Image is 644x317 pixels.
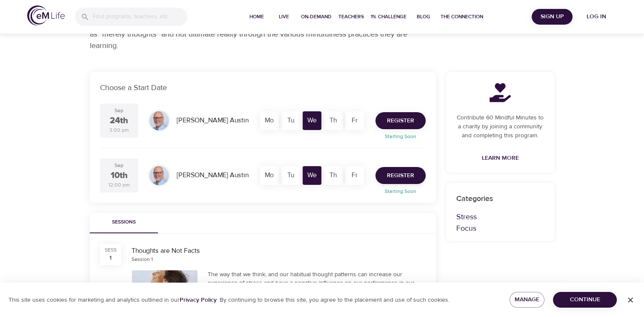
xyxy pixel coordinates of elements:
[370,133,431,140] p: Starting Soon
[114,107,123,114] div: Sep
[281,166,300,185] div: Tu
[387,170,414,181] span: Register
[246,12,267,21] span: Home
[109,181,130,189] div: 12:00 pm
[324,166,343,185] div: Th
[100,82,426,93] p: Choose a Start Date
[579,11,613,22] span: Log in
[301,12,332,21] span: On-Demand
[173,167,252,184] div: [PERSON_NAME] Austin
[456,211,544,223] p: Stress
[303,166,321,185] div: We
[456,113,544,140] p: Contribute 60 Mindful Minutes to a charity by joining a community and completing this program.
[338,12,364,21] span: Teachers
[509,292,545,308] button: Manage
[441,12,483,21] span: The Connection
[478,150,522,166] a: Learn More
[281,111,300,130] div: Tu
[516,294,538,305] span: Manage
[345,166,364,185] div: Fr
[375,112,426,129] button: Register
[532,9,572,25] button: Sign Up
[345,111,364,130] div: Fr
[456,193,544,204] p: Categories
[456,223,544,234] p: Focus
[303,111,321,130] div: We
[535,11,569,22] span: Sign Up
[371,12,406,21] span: 1% Challenge
[110,115,128,127] div: 24th
[132,256,153,263] div: Session 1
[95,218,153,227] span: Sessions
[109,254,112,262] div: 1
[173,112,252,129] div: [PERSON_NAME] Austin
[387,116,414,126] span: Register
[260,166,279,185] div: Mo
[132,246,426,256] div: Thoughts are Not Facts
[260,111,279,130] div: Mo
[413,12,434,21] span: Blog
[27,6,65,25] img: logo
[375,167,426,184] button: Register
[93,8,187,26] input: Find programs, teachers, etc...
[576,9,617,25] button: Log in
[105,246,117,254] div: SESS
[180,296,217,304] a: Privacy Policy
[370,187,431,195] p: Starting Soon
[109,127,129,134] div: 3:00 pm
[274,12,294,21] span: Live
[324,111,343,130] div: Th
[560,294,610,305] span: Continue
[553,292,617,308] button: Continue
[482,153,519,164] span: Learn More
[114,162,123,169] div: Sep
[111,170,128,182] div: 10th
